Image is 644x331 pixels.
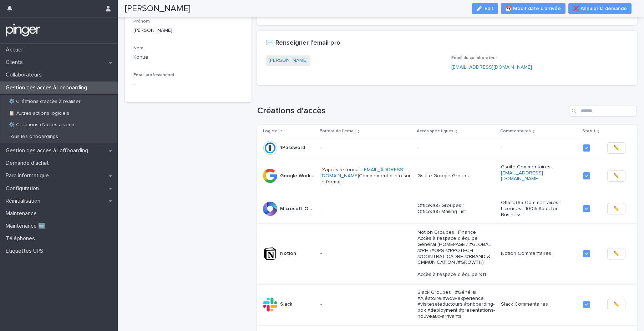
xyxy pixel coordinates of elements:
[320,251,412,257] p: -
[3,110,75,117] p: 📋 Autres actions logiciels
[500,127,531,135] p: Commentaires
[266,39,340,47] h2: ✉️ Renseigner l'email pro
[320,206,412,212] p: -
[280,172,316,179] p: Google Workspace
[3,172,55,179] p: Parc informatique
[133,46,143,50] span: Nom
[3,248,49,255] p: Étiquettes UPS
[613,172,619,179] span: ✏️
[257,138,637,158] tr: 1Password1Password ---✏️
[3,185,45,192] p: Configuration
[280,249,298,257] p: Notion
[3,134,64,140] p: Tous les onboardings
[3,59,29,66] p: Clients
[613,301,619,308] span: ✏️
[506,5,561,12] span: 📆 Modif date d'arrivée
[263,127,279,135] p: Logiciel
[320,145,412,151] p: -
[3,46,29,53] p: Accueil
[607,170,625,182] button: ✏️
[257,283,637,325] tr: SlackSlack -Slack Groupes : #Général #Aléatoire #wow-experience #visiteseteductours #onboarding-b...
[613,250,619,257] span: ✏️
[417,127,453,135] p: Accès spécifiques
[417,229,495,277] p: Notion Groupes : Finance Accès à l'espace d'équipe Général (HOMEPAGE / #GLOBAL /#RH /#OPS /#PROTE...
[607,142,625,154] button: ✏️
[320,167,405,178] a: [EMAIL_ADDRESS][DOMAIN_NAME]
[257,194,637,223] tr: Microsoft Office365Microsoft Office365 -Office365 Groupes : Office365 Mailing List :Office365 Com...
[6,23,40,38] img: mTgBEunGTSyRkCgitkcU
[501,3,566,14] button: 📆 Modif date d'arrivée
[3,71,47,78] p: Collaborateurs
[417,203,495,215] p: Office365 Groupes : Office365 Mailing List :
[485,6,493,11] span: Edit
[3,84,93,91] p: Gestion des accès à l’onboarding
[257,224,637,283] tr: NotionNotion -Notion Groupes : Finance Accès à l'espace d'équipe Général (HOMEPAGE / #GLOBAL /#RH...
[501,301,577,307] p: Slack Commentaires :
[133,80,135,88] p: -
[3,122,80,128] p: ⚙️ Créations d'accès à venir
[3,147,94,154] p: Gestion des accès à l’offboarding
[3,198,46,204] p: Réinitialisation
[133,73,174,77] span: Email professionnel
[607,299,625,310] button: ✏️
[417,145,495,151] p: -
[451,65,532,70] a: [EMAIL_ADDRESS][DOMAIN_NAME]
[417,173,495,179] p: Gsuite Google Groups :
[569,105,637,117] input: Search
[133,54,243,61] p: Kohue
[320,127,356,135] p: Format de l'email
[280,143,306,151] p: 1Password
[3,210,42,217] p: Maintenance
[3,160,55,167] p: Demande d'achat
[607,203,625,214] button: ✏️
[501,171,543,182] a: [EMAIL_ADDRESS][DOMAIN_NAME]
[417,290,495,320] p: Slack Groupes : #Général #Aléatoire #wow-experience #visiteseteductours #onboarding-bok #deployme...
[133,19,150,24] span: Prénom
[501,251,577,257] p: Notion Commentaires :
[320,167,412,185] p: D'après le format : Complément d'info sur le format :
[257,106,566,116] h1: Créations d'accès
[501,145,577,151] p: -
[607,248,625,260] button: ✏️
[257,158,637,194] tr: Google WorkspaceGoogle Workspace D'après le format :[EMAIL_ADDRESS][DOMAIN_NAME]Complément d'info...
[613,144,619,152] span: ✏️
[280,204,316,212] p: Microsoft Office365
[3,223,51,229] p: Maintenance 🆕
[472,3,498,14] button: Edit
[3,99,86,105] p: ⚙️ Créations d'accès à réaliser
[3,235,41,242] p: Téléphones
[568,3,632,14] button: ❌ Annuler la demande
[451,56,497,60] span: Email du collaborateur
[125,4,191,14] h2: [PERSON_NAME]
[573,5,627,12] span: ❌ Annuler la demande
[269,57,308,64] a: [PERSON_NAME]
[320,301,412,307] p: -
[501,164,577,188] p: Gsuite Commentaires :
[582,127,595,135] p: Statut
[280,300,294,307] p: Slack
[133,27,243,34] p: [PERSON_NAME]
[613,205,619,212] span: ✏️
[501,200,577,218] p: Office365 Commentaires : Licences : 100% Apps for Business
